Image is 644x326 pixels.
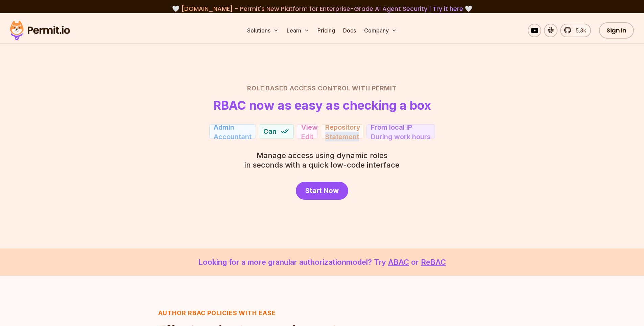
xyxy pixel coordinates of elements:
div: Accountant [214,132,252,141]
a: ReBAC [421,258,446,266]
div: View [301,122,318,132]
button: Company [361,24,400,37]
p: Looking for a more granular authorization model? Try or [16,257,628,268]
span: [DOMAIN_NAME] - Permit's New Platform for Enterprise-Grade AI Agent Security | [181,4,463,13]
button: Learn [284,24,312,37]
p: in seconds with a quick low-code interface [244,151,400,170]
div: 🤍 🤍 [16,4,628,14]
div: Repository [325,122,360,132]
h1: RBAC now as easy as checking a box [213,99,431,112]
h3: Author RBAC POLICIES with EASE [158,308,343,318]
span: Manage access using dynamic roles [244,151,400,160]
a: ABAC [388,258,409,266]
img: Permit logo [7,19,73,42]
span: 5.3k [572,26,586,35]
span: Start Now [305,186,339,195]
a: Docs [340,24,359,37]
div: Edit [301,132,313,141]
div: Admin [214,122,234,132]
button: Solutions [244,24,281,37]
span: with Permit [352,84,397,93]
span: Can [263,127,277,136]
div: During work hours [371,132,431,141]
a: Try it here [433,4,463,13]
div: Statement [325,132,359,141]
a: Pricing [315,24,338,37]
div: From local IP [371,122,412,132]
a: Start Now [296,182,348,200]
a: Sign In [599,22,634,39]
a: 5.3k [560,24,591,37]
h2: Role Based Access Control [86,84,559,93]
